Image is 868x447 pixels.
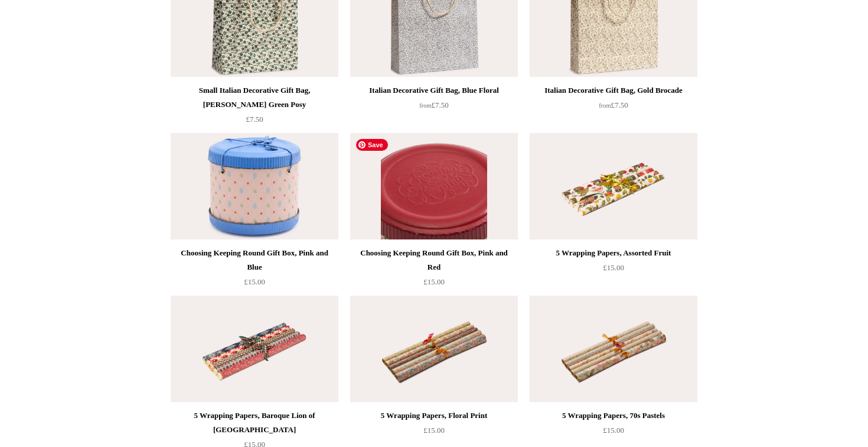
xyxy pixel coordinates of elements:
div: 5 Wrapping Papers, 70s Pastels [533,409,694,423]
a: 5 Wrapping Papers, Assorted Fruit 5 Wrapping Papers, Assorted Fruit [530,133,697,239]
div: 5 Wrapping Papers, Floral Print [353,409,515,423]
div: Italian Decorative Gift Bag, Gold Brocade [533,83,694,98]
span: from [419,102,431,109]
span: £15.00 [244,277,265,286]
span: Save [356,139,388,151]
img: Choosing Keeping Round Gift Box, Pink and Red [350,133,518,239]
a: 5 Wrapping Papers, 70s Pastels 5 Wrapping Papers, 70s Pastels [530,296,697,402]
span: from [599,102,611,109]
a: Italian Decorative Gift Bag, Gold Brocade from£7.50 [530,83,697,132]
a: Choosing Keeping Round Gift Box, Pink and Red Choosing Keeping Round Gift Box, Pink and Red [350,133,518,239]
a: Choosing Keeping Round Gift Box, Pink and Blue £15.00 [171,246,338,294]
span: £15.00 [423,426,445,435]
img: 5 Wrapping Papers, Floral Print [350,296,518,402]
div: Choosing Keeping Round Gift Box, Pink and Blue [174,246,335,274]
img: 5 Wrapping Papers, 70s Pastels [530,296,697,402]
span: £7.50 [246,115,263,124]
a: Italian Decorative Gift Bag, Blue Floral from£7.50 [350,83,518,132]
div: Italian Decorative Gift Bag, Blue Floral [353,83,515,98]
img: 5 Wrapping Papers, Baroque Lion of Venice [171,296,338,402]
div: 5 Wrapping Papers, Assorted Fruit [533,246,694,260]
span: £7.50 [419,101,448,109]
a: 5 Wrapping Papers, Baroque Lion of Venice 5 Wrapping Papers, Baroque Lion of Venice [171,296,338,402]
img: Choosing Keeping Round Gift Box, Pink and Blue [171,133,338,239]
a: Choosing Keeping Round Gift Box, Pink and Blue Choosing Keeping Round Gift Box, Pink and Blue [171,133,338,239]
span: £15.00 [603,426,624,435]
span: £7.50 [599,101,628,109]
div: Choosing Keeping Round Gift Box, Pink and Red [353,246,515,274]
span: £15.00 [423,277,445,286]
a: 5 Wrapping Papers, Floral Print 5 Wrapping Papers, Floral Print [350,296,518,402]
a: Choosing Keeping Round Gift Box, Pink and Red £15.00 [350,246,518,294]
a: Small Italian Decorative Gift Bag, [PERSON_NAME] Green Posy £7.50 [171,83,338,132]
div: 5 Wrapping Papers, Baroque Lion of [GEOGRAPHIC_DATA] [174,409,335,437]
a: 5 Wrapping Papers, Assorted Fruit £15.00 [530,246,697,294]
img: 5 Wrapping Papers, Assorted Fruit [530,133,697,239]
span: £15.00 [603,263,624,272]
div: Small Italian Decorative Gift Bag, [PERSON_NAME] Green Posy [174,83,335,112]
